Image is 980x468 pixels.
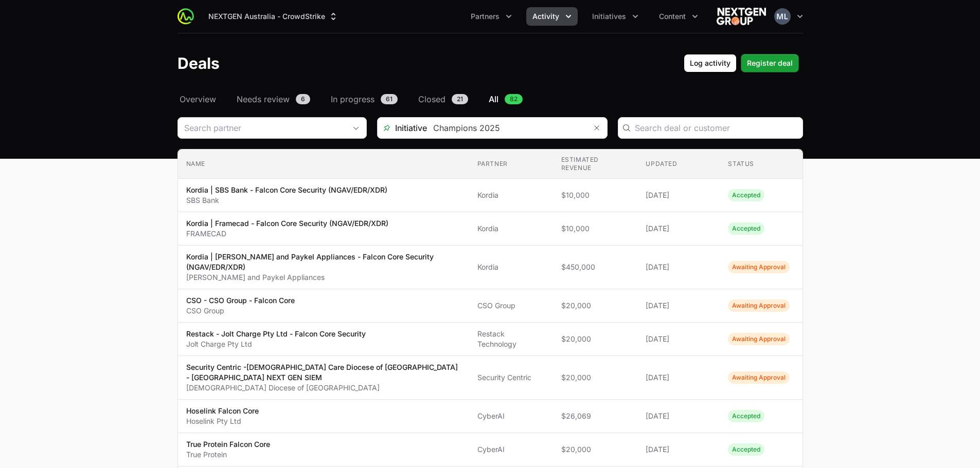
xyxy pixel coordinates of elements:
[186,272,461,283] p: [PERSON_NAME] and Paykel Appliances
[471,11,500,22] span: Partners
[186,406,259,416] p: Hoselink Falcon Core
[418,93,446,105] span: Closed
[526,7,578,26] button: Activity
[178,118,346,138] input: Search partner
[177,8,194,25] img: ActivitySource
[477,262,545,272] span: Kordia
[186,252,461,272] p: Kordia | [PERSON_NAME] and Paykel Appliances - Falcon Core Security (NGAV/EDR/XDR)
[659,11,686,22] span: Content
[202,7,345,26] div: Supplier switch menu
[186,195,387,205] p: SBS Bank
[717,6,766,27] img: NEXTGEN Australia
[186,295,295,306] p: CSO - CSO Group - Falcon Core
[186,329,366,339] p: Restack - Jolt Charge Pty Ltd - Falcon Core Security
[186,383,461,393] p: [DEMOGRAPHIC_DATA] Diocese of [GEOGRAPHIC_DATA]
[774,8,791,25] img: Mustafa Larki
[561,444,630,455] span: $20,000
[378,122,427,134] span: Initiative
[477,444,545,455] span: CyberAI
[465,7,518,26] button: Partners
[381,94,398,104] span: 61
[186,439,270,450] p: True Protein Falcon Core
[635,122,796,134] input: Search deal or customer
[477,301,545,311] span: CSO Group
[586,7,645,26] button: Initiatives
[532,11,559,22] span: Activity
[296,94,310,104] span: 6
[329,93,400,105] a: In progress61
[561,301,630,311] span: $20,000
[186,416,259,426] p: Hoselink Pty Ltd
[646,444,711,455] span: [DATE]
[741,54,799,72] button: Register deal
[477,329,545,349] span: Restack Technology
[561,223,630,234] span: $10,000
[561,262,630,272] span: $450,000
[178,149,469,179] th: Name
[477,190,545,200] span: Kordia
[684,54,737,72] button: Log activity
[586,7,645,26] div: Initiatives menu
[561,411,630,421] span: $26,069
[331,93,375,105] span: In progress
[477,372,545,383] span: Security Centric
[646,301,711,311] span: [DATE]
[592,11,626,22] span: Initiatives
[465,7,518,26] div: Partners menu
[720,149,802,179] th: Status
[526,7,578,26] div: Activity menu
[561,372,630,383] span: $20,000
[477,411,545,421] span: CyberAI
[186,450,270,460] p: True Protein
[646,411,711,421] span: [DATE]
[586,118,607,138] button: Remove
[186,218,388,229] p: Kordia | Framecad - Falcon Core Security (NGAV/EDR/XDR)
[553,149,638,179] th: Estimated revenue
[646,372,711,383] span: [DATE]
[646,223,711,234] span: [DATE]
[186,185,387,195] p: Kordia | SBS Bank - Falcon Core Security (NGAV/EDR/XDR)
[186,306,295,316] p: CSO Group
[646,190,711,200] span: [DATE]
[177,54,220,72] h1: Deals
[186,362,461,383] p: Security Centric -[DEMOGRAPHIC_DATA] Care Diocese of [GEOGRAPHIC_DATA] - [GEOGRAPHIC_DATA] NEXT G...
[561,334,630,344] span: $20,000
[186,229,388,239] p: FRAMECAD
[346,118,366,138] div: Open
[202,7,345,26] button: NEXTGEN Australia - CrowdStrike
[452,94,468,104] span: 21
[177,93,218,105] a: Overview
[469,149,553,179] th: Partner
[653,7,704,26] div: Content menu
[477,223,545,234] span: Kordia
[646,262,711,272] span: [DATE]
[646,334,711,344] span: [DATE]
[180,93,216,105] span: Overview
[487,93,525,105] a: All82
[637,149,720,179] th: Updated
[194,7,704,26] div: Main navigation
[235,93,312,105] a: Needs review6
[489,93,498,105] span: All
[561,190,630,200] span: $10,000
[684,54,799,72] div: Primary actions
[416,93,470,105] a: Closed21
[505,94,523,104] span: 82
[186,339,366,349] p: Jolt Charge Pty Ltd
[427,118,586,138] input: Search initiatives
[237,93,290,105] span: Needs review
[177,93,803,105] nav: Deals navigation
[653,7,704,26] button: Content
[690,57,730,69] span: Log activity
[747,57,793,69] span: Register deal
